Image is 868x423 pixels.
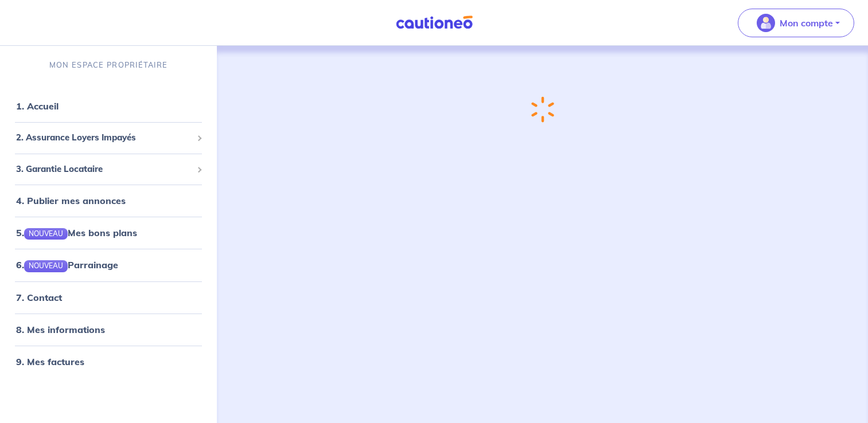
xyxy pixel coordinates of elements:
[391,15,477,30] img: Cautioneo
[5,318,212,341] div: 8. Mes informations
[5,286,212,309] div: 7. Contact
[49,60,168,70] p: MON ESPACE PROPRIÉTAIRE
[16,324,105,335] a: 8. Mes informations
[16,227,137,238] a: 5.NOUVEAUMes bons plans
[529,95,556,125] img: loading-spinner
[5,189,212,212] div: 4. Publier mes annonces
[738,9,854,37] button: illu_account_valid_menu.svgMon compte
[16,131,192,144] span: 2. Assurance Loyers Impayés
[16,195,126,206] a: 4. Publier mes annonces
[16,100,59,112] a: 1. Accueil
[5,221,212,244] div: 5.NOUVEAUMes bons plans
[16,163,192,176] span: 3. Garantie Locataire
[780,16,833,30] p: Mon compte
[5,350,212,373] div: 9. Mes factures
[5,253,212,276] div: 6.NOUVEAUParrainage
[5,95,212,117] div: 1. Accueil
[16,259,118,271] a: 6.NOUVEAUParrainage
[16,292,62,303] a: 7. Contact
[16,356,84,367] a: 9. Mes factures
[5,127,212,149] div: 2. Assurance Loyers Impayés
[5,158,212,181] div: 3. Garantie Locataire
[757,14,775,32] img: illu_account_valid_menu.svg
